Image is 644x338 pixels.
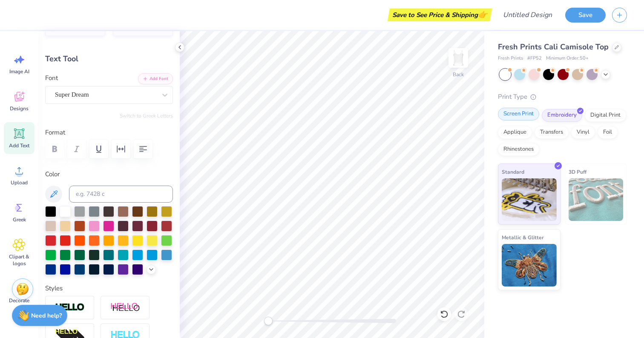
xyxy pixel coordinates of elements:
span: # FP52 [527,55,542,62]
span: Image AI [9,68,29,75]
label: Font [45,73,58,83]
input: e.g. 7428 c [69,186,173,203]
div: Rhinestones [498,143,539,156]
span: Add Text [9,142,29,149]
img: 3D Puff [569,178,624,221]
label: Color [45,169,173,179]
span: Standard [502,167,524,176]
span: Upload [11,179,28,186]
button: Save [565,8,606,23]
span: Greek [13,216,26,223]
label: Format [45,128,173,137]
span: 3D Puff [569,167,586,176]
button: Switch to Greek Letters [120,112,173,119]
img: Back [450,49,467,66]
span: Fresh Prints Cali Camisole Top [498,42,609,52]
img: Standard [502,178,557,221]
span: Personalized Names [62,20,100,32]
label: Styles [45,284,63,293]
div: Transfers [535,126,569,139]
span: Fresh Prints [498,55,523,62]
img: Metallic & Glitter [502,244,557,286]
span: Decorate [9,297,29,304]
span: Clipart & logos [5,253,33,267]
img: Shadow [110,302,140,313]
div: Screen Print [498,108,539,120]
div: Accessibility label [264,317,273,325]
span: Minimum Order: 50 + [546,55,589,62]
div: Applique [498,126,532,139]
div: Back [453,71,464,78]
span: Personalized Numbers [129,20,168,32]
strong: Need help? [31,312,62,320]
div: Digital Print [585,109,626,122]
div: Embroidery [542,109,582,122]
span: 👉 [478,9,487,20]
div: Text Tool [45,53,173,65]
div: Foil [598,126,618,139]
button: Add Font [138,73,173,84]
img: Stroke [55,303,85,312]
span: Designs [10,105,29,112]
span: Metallic & Glitter [502,233,544,242]
div: Print Type [498,92,627,102]
div: Vinyl [571,126,595,139]
div: Save to See Price & Shipping [390,9,490,21]
input: Untitled Design [496,6,559,23]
